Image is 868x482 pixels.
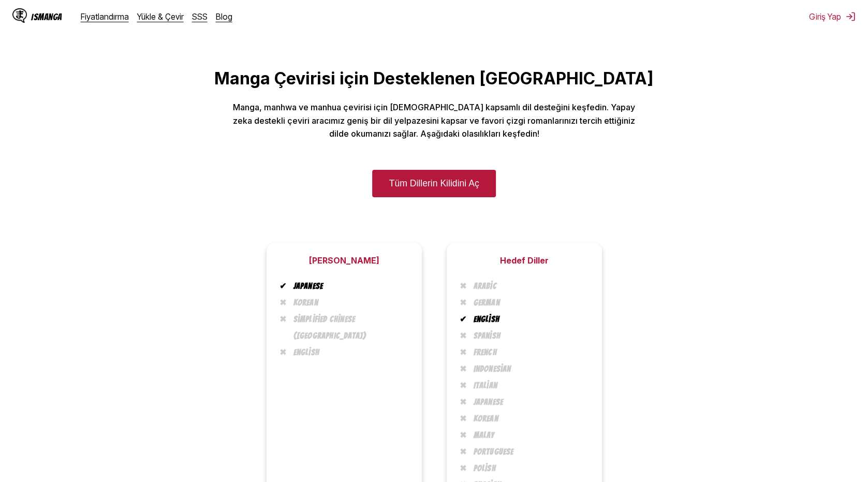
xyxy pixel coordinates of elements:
a: Yükle & Çevir [137,11,184,22]
li: Korean [287,295,409,311]
li: Japanese [467,394,590,411]
h2: [PERSON_NAME] [309,255,379,266]
img: Sign out [845,11,856,22]
li: Indonesian [467,361,590,377]
a: Fiyatlandırma [81,11,129,22]
li: German [467,295,590,311]
p: Manga, manhwa ve manhua çevirisi için [DEMOGRAPHIC_DATA] kapsamlı dil desteğini keşfedin. Yapay z... [227,101,641,141]
li: Malay [467,427,590,444]
a: IsManga LogoIsManga [12,8,81,25]
div: IsManga [31,12,62,22]
li: Simplified Chinese ([GEOGRAPHIC_DATA]) [287,311,409,344]
h2: Hedef Diller [500,255,549,266]
li: Portuguese [467,444,590,460]
li: English [467,311,590,328]
button: Giriş Yap [809,11,856,22]
a: SSS [192,11,208,22]
a: Blog [216,11,232,22]
li: English [287,344,409,361]
li: Spanish [467,328,590,344]
li: Polish [467,460,590,477]
a: Tüm Dillerin Kilidini Aç [372,170,495,197]
h1: Manga Çevirisi için Desteklenen [GEOGRAPHIC_DATA] [8,68,860,89]
img: IsManga Logo [12,8,27,23]
li: Arabic [467,278,590,295]
li: Italian [467,377,590,394]
li: Japanese [287,278,409,295]
li: French [467,344,590,361]
li: Korean [467,411,590,427]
